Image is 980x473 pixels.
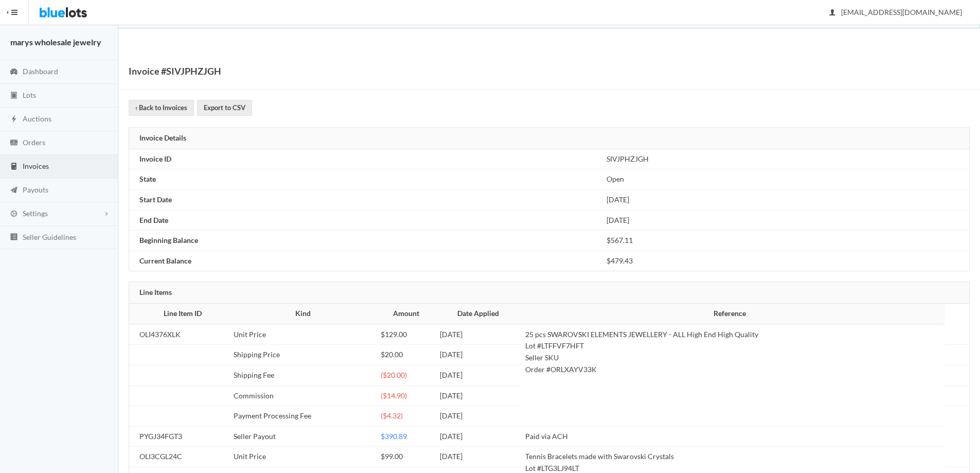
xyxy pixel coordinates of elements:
[10,37,101,47] strong: marys wholesale jewelry
[229,304,377,324] th: Kind
[436,386,521,406] td: [DATE]
[827,8,838,18] ion-icon: person
[436,345,521,365] td: [DATE]
[602,231,969,251] td: $567.11
[377,345,436,365] td: $20.00
[129,426,229,447] td: PYGJ34FGT3
[9,115,19,125] ion-icon: flash
[139,256,191,265] b: Current Balance
[9,138,19,148] ion-icon: cash
[229,365,377,386] td: Shipping Fee
[602,251,969,271] td: $479.43
[381,371,407,379] span: ($20.00)
[9,186,19,196] ion-icon: paper plane
[830,8,962,16] span: [EMAIL_ADDRESS][DOMAIN_NAME]
[23,91,36,99] span: Lots
[9,209,19,219] ion-icon: cog
[377,304,436,324] th: Amount
[23,114,51,123] span: Auctions
[129,324,229,345] td: OLI4376XLK
[436,426,521,447] td: [DATE]
[129,100,194,116] a: ‹ Back to Invoices
[9,162,19,172] ion-icon: calculator
[521,324,945,427] td: 25 pcs SWAROVSKI ELEMENTS JEWELLERY - ALL High End High Quality Lot #LTFFVF7HFT Seller SKU Order ...
[139,216,168,224] b: End Date
[436,447,521,467] td: [DATE]
[436,304,521,324] th: Date Applied
[602,190,969,211] td: [DATE]
[381,432,407,441] span: $390.89
[229,406,377,427] td: Payment Processing Fee
[129,128,969,149] div: Invoice Details
[129,304,229,324] th: Line Item ID
[229,426,377,447] td: Seller Payout
[436,365,521,386] td: [DATE]
[23,138,45,147] span: Orders
[229,447,377,467] td: Unit Price
[139,195,172,204] b: Start Date
[9,91,19,101] ion-icon: clipboard
[229,386,377,406] td: Commission
[381,411,403,420] span: ($4.32)
[9,233,19,242] ion-icon: list box
[381,391,407,400] span: ($14.90)
[9,67,19,77] ion-icon: speedometer
[23,67,58,76] span: Dashboard
[229,345,377,365] td: Shipping Price
[197,100,252,116] a: Export to CSV
[23,209,48,218] span: Settings
[521,304,945,324] th: Reference
[602,149,969,169] td: SIVJPHZJGH
[23,185,48,194] span: Payouts
[129,63,221,79] h1: Invoice #SIVJPHZJGH
[23,162,49,170] span: Invoices
[436,406,521,427] td: [DATE]
[23,233,76,241] span: Seller Guidelines
[229,324,377,345] td: Unit Price
[139,236,198,244] b: Beginning Balance
[377,324,436,345] td: $129.00
[602,169,969,190] td: Open
[602,210,969,231] td: [DATE]
[377,447,436,467] td: $99.00
[139,174,156,183] b: State
[436,324,521,345] td: [DATE]
[129,447,229,467] td: OLI3CGL24C
[521,426,945,447] td: Paid via ACH
[139,154,171,163] b: Invoice ID
[129,282,969,304] div: Line Items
